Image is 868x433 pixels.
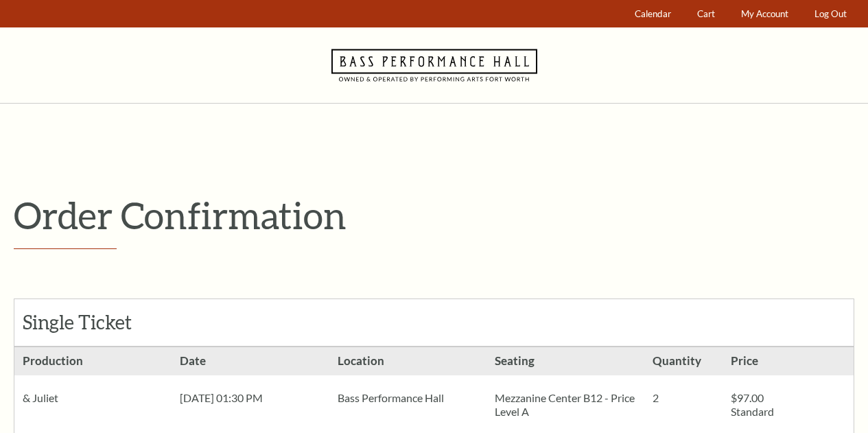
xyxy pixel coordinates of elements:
[691,1,722,27] a: Cart
[172,347,329,375] h3: Date
[735,1,795,27] a: My Account
[629,1,678,27] a: Calendar
[635,8,671,19] span: Calendar
[808,1,854,27] a: Log Out
[14,347,172,375] h3: Production
[644,347,723,375] h3: Quantity
[495,391,635,419] p: Mezzanine Center B12 - Price Level A
[172,375,329,421] div: [DATE] 01:30 PM
[329,347,486,375] h3: Location
[723,347,801,375] h3: Price
[14,193,854,237] p: Order Confirmation
[14,375,172,421] div: & Juliet
[23,311,173,334] h2: Single Ticket
[697,8,715,19] span: Cart
[653,391,715,405] p: 2
[486,347,644,375] h3: Seating
[741,8,788,19] span: My Account
[338,391,444,404] span: Bass Performance Hall
[731,391,774,418] span: $97.00 Standard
